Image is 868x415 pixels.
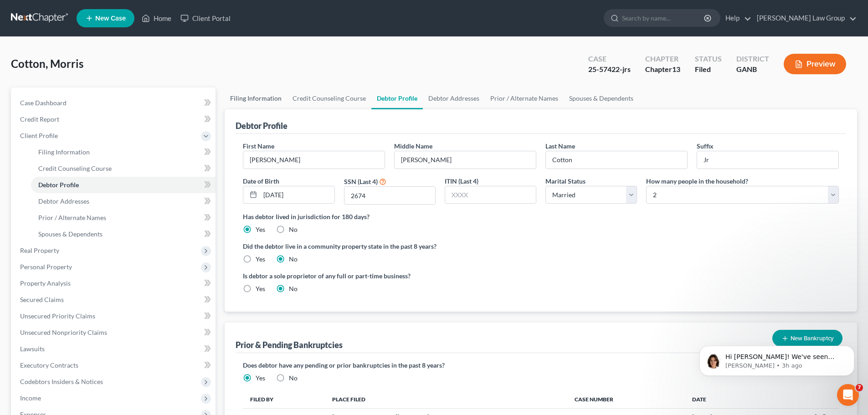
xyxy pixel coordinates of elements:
[7,206,175,334] div: Emma says…
[260,186,334,204] input: MM/DD/YYYY
[20,345,45,353] span: Lawsuits
[38,214,106,221] span: Prior / Alternate Names
[567,390,685,408] th: Case Number
[243,390,325,408] th: Filed By
[752,10,857,26] a: [PERSON_NAME] Law Group
[22,164,65,171] b: A few hours
[156,295,171,309] button: Send a message…
[13,324,216,341] a: Unsecured Nonpriority Claims
[20,394,41,402] span: Income
[736,64,769,75] div: GANB
[485,87,564,109] a: Prior / Alternate Names
[143,4,160,21] button: Home
[7,64,175,109] div: Lorena says…
[736,54,769,64] div: District
[225,87,287,109] a: Filing Information
[645,54,680,64] div: Chapter
[243,176,279,186] label: Date of Birth
[20,246,59,254] span: Real Property
[856,384,863,391] span: 7
[13,308,216,324] a: Unsecured Priority Claims
[686,327,868,390] iframe: Intercom notifications message
[7,109,175,185] div: Operator says…
[256,225,265,234] label: Yes
[38,164,112,172] span: Credit Counseling Course
[645,64,680,75] div: Chapter
[15,133,87,149] b: [EMAIL_ADDRESS][DOMAIN_NAME]
[7,185,175,206] div: Emma says…
[685,390,760,408] th: Date
[344,187,435,204] input: XXXX
[445,186,536,204] input: XXXX
[445,176,478,186] label: ITIN (Last 4)
[31,160,216,177] a: Credit Counseling Course
[13,95,216,111] a: Case Dashboard
[15,114,142,150] div: You’ll get replies here and in your email: ✉️
[546,151,687,169] input: --
[20,312,95,320] span: Unsecured Priority Claims
[40,35,157,43] p: Message from Emma, sent 3h ago
[38,148,90,156] span: Filing Information
[837,384,859,406] iframe: Intercom live chat
[344,177,378,186] label: SSN (Last 4)
[26,5,41,20] img: Profile image for Operator
[695,54,722,64] div: Status
[236,120,288,131] div: Debtor Profile
[243,271,536,281] label: Is debtor a sole proprietor of any full or part-time business?
[6,4,23,21] button: go back
[697,151,838,169] input: --
[14,298,21,306] button: Upload attachment
[13,357,216,374] a: Executory Contracts
[20,263,72,271] span: Personal Property
[236,339,343,350] div: Prior & Pending Bankruptcies
[20,378,103,385] span: Codebtors Insiders & Notices
[20,279,71,287] span: Property Analysis
[15,154,142,172] div: Our usual reply time 🕒
[721,10,751,26] a: Help
[243,212,839,221] label: Has debtor lived in jurisdiction for 180 days?
[20,132,58,139] span: Client Profile
[564,87,639,109] a: Spouses & Dependents
[20,296,64,303] span: Secured Claims
[44,5,77,11] h1: Operator
[15,266,142,309] div: ECF Filing ErrorsCommon resolutions to filing error messages
[160,4,176,20] div: Close
[545,141,575,151] label: Last Name
[371,87,423,109] a: Debtor Profile
[13,341,216,357] a: Lawsuits
[20,328,107,336] span: Unsecured Nonpriority Claims
[394,141,432,151] label: Middle Name
[38,230,103,238] span: Spouses & Dependents
[44,11,113,20] p: The team can also help
[289,225,298,234] label: No
[243,151,385,169] input: --
[11,57,83,70] span: Cotton, Morris
[256,284,265,293] label: Yes
[58,298,65,306] button: Start recording
[289,374,298,383] label: No
[7,109,149,178] div: You’ll get replies here and in your email:✉️[EMAIL_ADDRESS][DOMAIN_NAME]Our usual reply time🕒A fe...
[256,255,265,264] label: Yes
[622,10,705,26] input: Search by name...
[697,141,714,151] label: Suffix
[38,197,89,205] span: Debtor Addresses
[20,361,78,369] span: Executory Contracts
[13,275,216,292] a: Property Analysis
[13,111,216,128] a: Credit Report
[20,115,59,123] span: Credit Report
[39,188,90,194] b: [PERSON_NAME]
[395,151,536,169] input: M.I
[672,65,680,73] span: 13
[38,181,79,189] span: Debtor Profile
[256,374,265,383] label: Yes
[20,99,67,107] span: Case Dashboard
[13,292,216,308] a: Secured Claims
[31,144,216,160] a: Filing Information
[8,279,175,295] textarea: Message…
[243,141,274,151] label: First Name
[784,54,846,74] button: Preview
[40,69,168,96] div: FYI, Having this problem here in [GEOGRAPHIC_DATA]. [GEOGRAPHIC_DATA].
[31,210,216,226] a: Prior / Alternate Names
[40,26,154,88] span: Hi [PERSON_NAME]! We've seen users experience this when filing attempts are too close together. W...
